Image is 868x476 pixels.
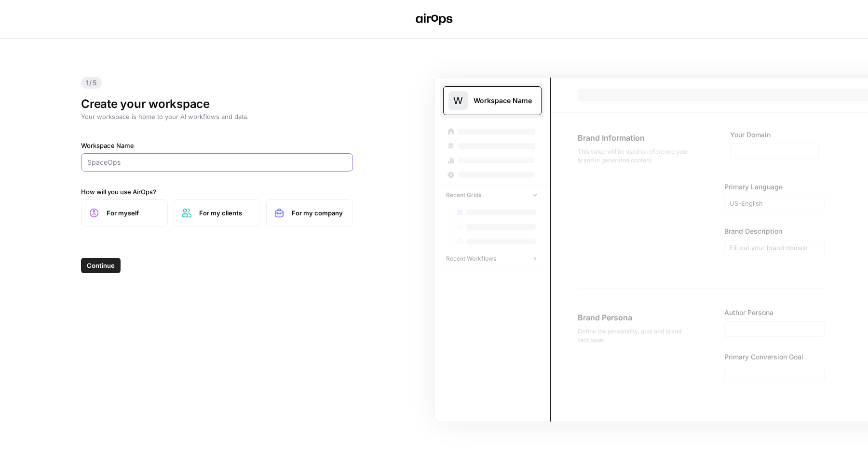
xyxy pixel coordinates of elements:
span: 1/5 [81,77,102,89]
span: For my clients [199,208,252,218]
span: W [453,94,463,107]
span: For myself [107,208,160,218]
h1: Create your workspace [81,96,353,112]
p: Your workspace is home to your AI workflows and data. [81,112,353,121]
button: Continue [81,258,121,273]
label: How will you use AirOps? [81,187,353,197]
span: Continue [87,261,115,270]
label: Workspace Name [81,141,353,150]
span: For my company [292,208,345,218]
input: SpaceOps [87,158,347,167]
